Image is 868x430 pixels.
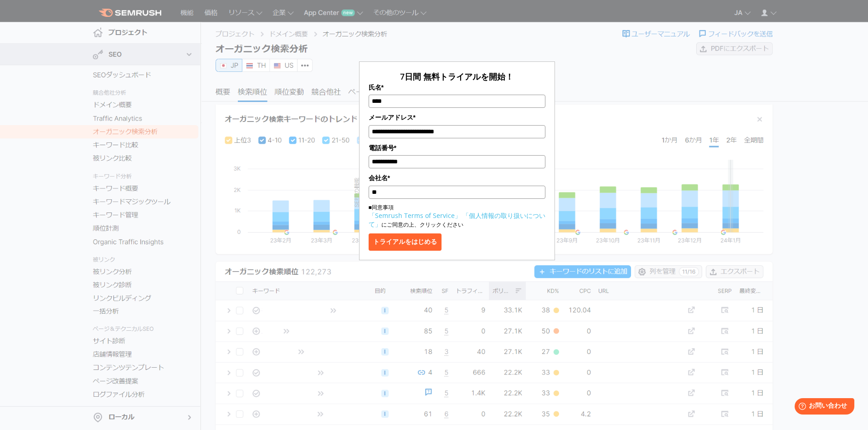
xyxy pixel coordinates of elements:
[369,203,545,229] p: ■同意事項 にご同意の上、クリックください
[400,71,514,82] span: 7日間 無料トライアルを開始！
[369,233,442,251] button: トライアルをはじめる
[369,112,545,122] label: メールアドレス*
[787,395,858,420] iframe: Help widget launcher
[369,211,461,220] a: 「Semrush Terms of Service」
[369,143,545,153] label: 電話番号*
[369,211,545,228] a: 「個人情報の取り扱いについて」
